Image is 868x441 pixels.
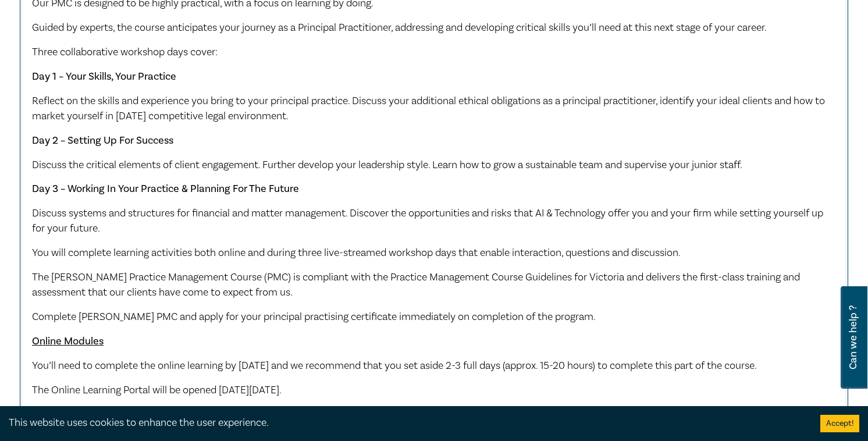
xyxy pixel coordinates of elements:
span: The [PERSON_NAME] Practice Management Course (PMC) is compliant with the Practice Management Cour... [32,271,800,299]
span: Can we help ? [848,293,859,382]
span: Discuss the critical elements of client engagement. Further develop your leadership style. Learn ... [32,158,742,172]
button: Accept cookies [820,415,859,432]
u: Online Modules [32,335,104,348]
strong: Day 1 – Your Skills, Your Practice [32,70,176,83]
span: The Online Learning Portal will be opened [DATE][DATE]. [32,383,282,397]
div: This website uses cookies to enhance the user experience. [9,415,803,431]
span: Complete [PERSON_NAME] PMC and apply for your principal practising certificate immediately on com... [32,310,596,323]
span: You will complete learning activities both online and during three live-streamed workshop days th... [32,246,681,259]
span: You’ll need to complete the online learning by [DATE] and we recommend that you set aside 2-3 ful... [32,359,757,372]
span: Reflect on the skills and experience you bring to your principal practice. Discuss your additiona... [32,94,825,123]
strong: Day 2 – Setting Up For Success [32,134,173,147]
span: Guided by experts, the course anticipates your journey as a Principal Practitioner, addressing an... [32,21,767,34]
span: Three collaborative workshop days cover: [32,45,218,59]
strong: Day 3 – Working In Your Practice & Planning For The Future [32,182,299,195]
span: Discuss systems and structures for financial and matter management. Discover the opportunities an... [32,207,823,235]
